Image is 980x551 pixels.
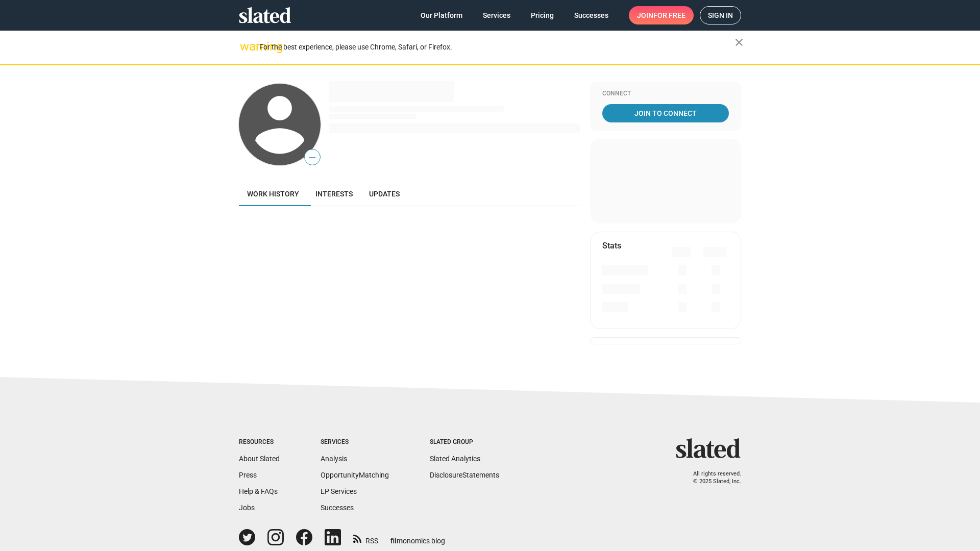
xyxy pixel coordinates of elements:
a: Slated Analytics [430,455,480,463]
span: for free [653,6,685,24]
span: Successes [574,6,608,24]
span: Updates [369,190,400,198]
div: Connect [602,90,729,98]
a: Services [475,6,519,24]
div: Services [321,438,389,446]
a: Pricing [523,6,562,24]
mat-icon: close [733,36,745,48]
a: Join To Connect [602,104,729,122]
span: — [305,151,320,164]
a: Analysis [321,455,347,463]
span: Our Platform [421,6,462,24]
span: Sign in [708,7,733,24]
span: Pricing [531,6,554,24]
p: All rights reserved. © 2025 Slated, Inc. [682,470,741,485]
a: Successes [321,504,354,512]
a: Jobs [239,504,255,512]
span: film [390,537,403,545]
mat-icon: warning [240,40,252,53]
a: RSS [353,530,378,546]
div: Slated Group [430,438,499,446]
span: Join To Connect [604,104,727,122]
a: Updates [361,182,408,206]
a: Our Platform [412,6,471,24]
span: Services [483,6,510,24]
a: Press [239,471,257,479]
a: Joinfor free [629,6,694,24]
a: Interests [307,182,361,206]
a: Help & FAQs [239,487,278,495]
a: EP Services [321,487,357,495]
span: Join [637,6,685,24]
div: Resources [239,438,280,446]
a: OpportunityMatching [321,471,389,479]
a: About Slated [239,455,280,463]
span: Interests [315,190,353,198]
div: For the best experience, please use Chrome, Safari, or Firefox. [259,40,735,54]
a: DisclosureStatements [430,471,499,479]
a: Sign in [700,6,741,24]
a: filmonomics blog [390,528,445,546]
span: Work history [247,190,299,198]
a: Work history [239,182,307,206]
a: Successes [566,6,617,24]
mat-card-title: Stats [602,240,621,251]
